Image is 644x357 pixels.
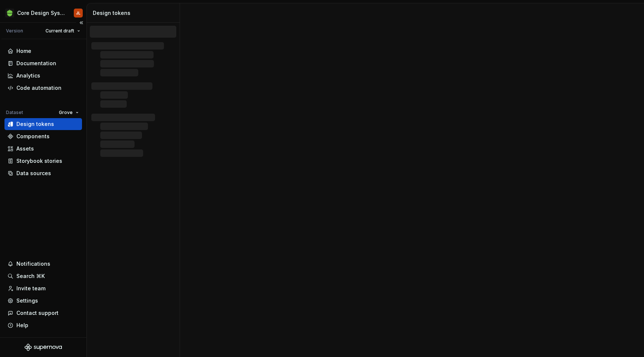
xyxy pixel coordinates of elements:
[16,145,34,152] div: Assets
[4,167,82,179] a: Data sources
[16,157,62,165] div: Storybook stories
[59,110,73,116] span: Grove
[4,295,82,307] a: Settings
[4,130,82,142] a: Components
[76,18,86,28] button: Collapse sidebar
[45,28,74,34] span: Current draft
[17,9,65,17] div: Core Design System
[56,107,82,118] button: Grove
[4,319,82,331] button: Help
[4,118,82,130] a: Design tokens
[6,28,23,34] div: Version
[4,143,82,155] a: Assets
[4,45,82,57] a: Home
[16,84,61,92] div: Code automation
[93,9,177,17] div: Design tokens
[16,47,31,55] div: Home
[16,272,45,280] div: Search ⌘K
[16,260,50,268] div: Notifications
[16,297,38,304] div: Settings
[16,72,40,79] div: Analytics
[76,10,80,16] div: JL
[4,258,82,270] button: Notifications
[16,309,59,317] div: Contact support
[1,5,85,21] button: Core Design SystemJL
[4,282,82,294] a: Invite team
[16,285,45,292] div: Invite team
[4,155,82,167] a: Storybook stories
[42,26,83,36] button: Current draft
[16,133,50,140] div: Components
[6,110,23,116] div: Dataset
[16,60,56,67] div: Documentation
[25,344,62,351] svg: Supernova Logo
[4,307,82,319] button: Contact support
[5,9,14,18] img: 236da360-d76e-47e8-bd69-d9ae43f958f1.png
[4,270,82,282] button: Search ⌘K
[16,120,54,128] div: Design tokens
[4,57,82,69] a: Documentation
[16,170,51,177] div: Data sources
[4,70,82,82] a: Analytics
[4,82,82,94] a: Code automation
[16,322,28,329] div: Help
